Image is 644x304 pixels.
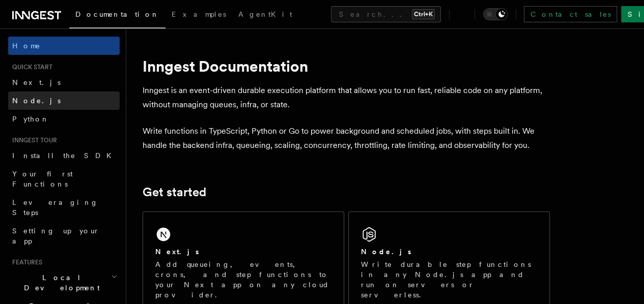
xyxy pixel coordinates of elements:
[331,6,441,22] button: Search...Ctrl+K
[12,78,61,86] span: Next.js
[155,259,331,300] p: Add queueing, events, crons, and step functions to your Next app on any cloud provider.
[8,258,42,266] span: Features
[8,193,120,222] a: Leveraging Steps
[143,124,550,153] p: Write functions in TypeScript, Python or Go to power background and scheduled jobs, with steps bu...
[232,3,298,27] a: AgentKit
[8,268,120,297] button: Local Development
[361,259,537,300] p: Write durable step functions in any Node.js app and run on servers or serverless.
[12,41,41,51] span: Home
[12,198,98,217] span: Leveraging Steps
[155,247,199,257] h2: Next.js
[75,10,159,18] span: Documentation
[8,165,120,193] a: Your first Functions
[8,146,120,165] a: Install the SDK
[143,83,550,112] p: Inngest is an event-driven durable execution platform that allows you to run fast, reliable code ...
[8,110,120,128] a: Python
[361,247,411,257] h2: Node.js
[8,272,111,293] span: Local Development
[12,97,61,105] span: Node.js
[143,57,550,75] h1: Inngest Documentation
[12,227,100,245] span: Setting up your app
[12,151,118,160] span: Install the SDK
[524,6,617,22] a: Contact sales
[8,136,57,144] span: Inngest tour
[69,3,165,28] a: Documentation
[8,92,120,110] a: Node.js
[172,10,226,18] span: Examples
[8,63,52,71] span: Quick start
[12,170,73,188] span: Your first Functions
[8,73,120,92] a: Next.js
[8,222,120,250] a: Setting up your app
[165,3,232,27] a: Examples
[238,10,292,18] span: AgentKit
[143,185,206,199] a: Get started
[483,8,508,20] button: Toggle dark mode
[412,9,435,19] kbd: Ctrl+K
[8,37,120,55] a: Home
[12,115,49,123] span: Python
